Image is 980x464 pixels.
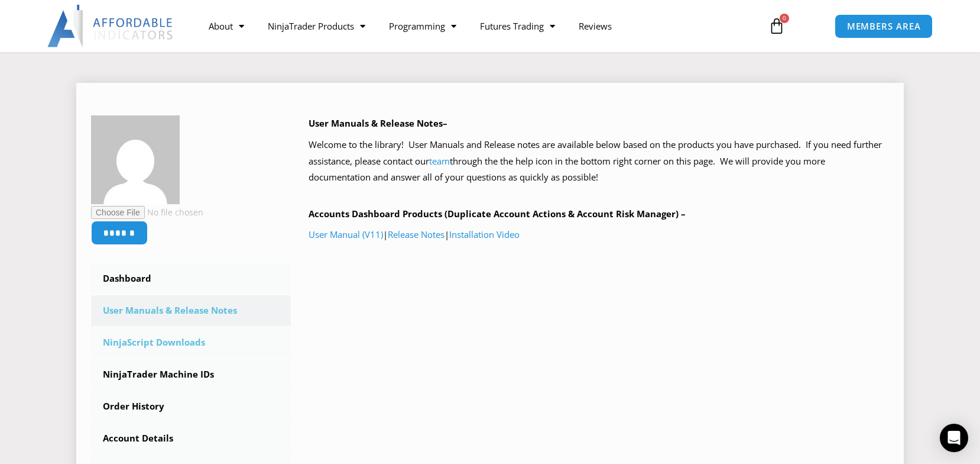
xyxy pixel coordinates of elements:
[309,208,686,220] b: Accounts Dashboard Products (Duplicate Account Actions & Account Risk Manager) –
[197,12,755,40] nav: Menu
[197,12,256,40] a: About
[468,12,567,40] a: Futures Trading
[429,155,450,167] a: team
[309,117,447,129] b: User Manuals & Release Notes–
[847,22,921,31] span: MEMBERS AREA
[940,424,968,452] div: Open Intercom Messenger
[751,9,803,43] a: 0
[91,359,291,390] a: NinjaTrader Machine IDs
[91,391,291,422] a: Order History
[91,295,291,326] a: User Manuals & Release Notes
[377,12,468,40] a: Programming
[309,228,383,240] a: User Manual (V11)
[780,14,789,23] span: 0
[567,12,624,40] a: Reviews
[91,423,291,454] a: Account Details
[47,5,174,47] img: LogoAI | Affordable Indicators – NinjaTrader
[309,227,890,243] p: | |
[835,14,933,38] a: MEMBERS AREA
[309,137,890,186] p: Welcome to the library! User Manuals and Release notes are available below based on the products ...
[91,263,291,294] a: Dashboard
[256,12,377,40] a: NinjaTrader Products
[91,115,180,204] img: 994472d8d047b2ec39e67c695eff415173ae380620d75703e4ba07a089d4272b
[91,327,291,358] a: NinjaScript Downloads
[388,228,444,240] a: Release Notes
[449,228,520,240] a: Installation Video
